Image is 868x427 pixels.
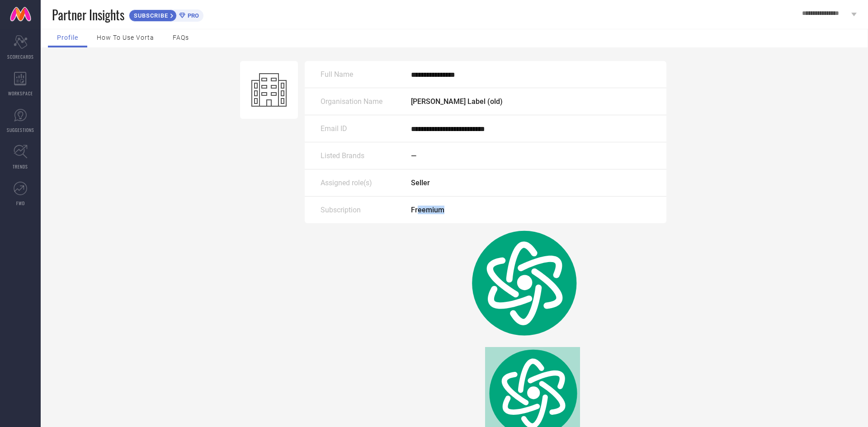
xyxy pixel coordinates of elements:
[13,163,28,170] span: TRENDS
[7,127,34,133] span: SUGGESTIONS
[129,12,170,19] span: SUBSCRIBE
[129,7,203,22] a: SUBSCRIBEPRO
[411,97,503,106] span: [PERSON_NAME] Label (old)
[8,90,33,97] span: WORKSPACE
[16,200,25,206] span: FWD
[57,34,78,41] span: Profile
[411,178,430,187] span: Seller
[173,34,189,41] span: FAQs
[7,53,34,60] span: SCORECARDS
[321,178,372,187] span: Assigned role(s)
[321,70,353,79] span: Full Name
[185,12,199,19] span: PRO
[97,34,154,41] span: How to use Vorta
[411,206,444,214] span: Freemium
[467,228,580,338] img: logo.svg
[411,151,416,160] span: —
[52,5,124,24] span: Partner Insights
[321,97,382,106] span: Organisation Name
[321,124,347,133] span: Email ID
[321,206,361,214] span: Subscription
[321,151,364,160] span: Listed Brands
